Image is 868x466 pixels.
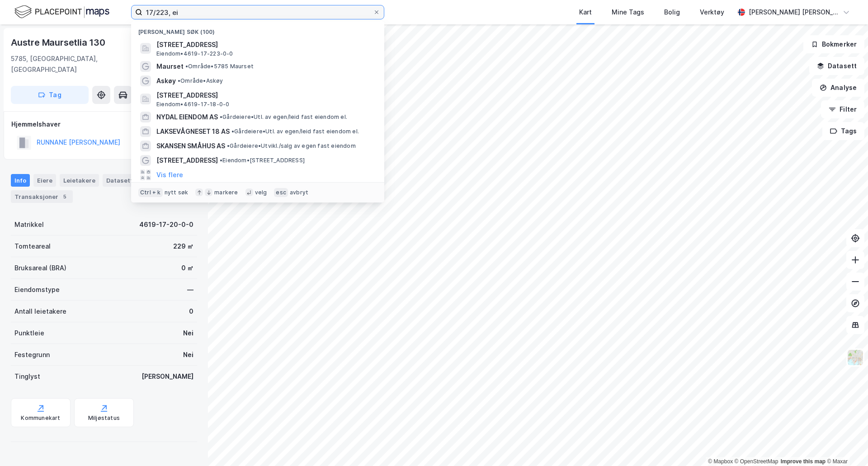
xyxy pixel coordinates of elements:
span: • [185,63,188,70]
span: Gårdeiere • Utl. av egen/leid fast eiendom el. [220,113,347,121]
div: esc [274,188,288,197]
span: Gårdeiere • Utvikl./salg av egen fast eiendom [227,142,356,150]
span: Eiendom • 4619-17-18-0-0 [156,101,229,108]
div: Miljøstatus [88,414,120,422]
div: Austre Maursetlia 130 [11,35,107,50]
div: Transaksjoner [11,190,73,203]
span: Område • 5785 Maurset [185,63,254,70]
span: Eiendom • [STREET_ADDRESS] [220,157,305,164]
div: Mine Tags [612,7,644,18]
span: Gårdeiere • Utl. av egen/leid fast eiendom el. [231,128,359,135]
div: Verktøy [700,7,724,18]
span: [STREET_ADDRESS] [156,90,373,101]
div: Kontrollprogram for chat [823,423,868,466]
span: Eiendom • 4619-17-223-0-0 [156,50,233,57]
div: [PERSON_NAME] [PERSON_NAME] [749,7,839,18]
div: velg [255,189,267,196]
div: markere [214,189,238,196]
span: [STREET_ADDRESS] [156,39,373,50]
span: Askøy [156,75,176,86]
div: avbryt [290,189,308,196]
button: Bokmerker [803,35,864,53]
div: Bolig [664,7,680,18]
div: 0 ㎡ [181,263,193,273]
button: Analyse [812,79,864,97]
div: Eiendomstype [14,284,60,295]
span: • [231,128,234,135]
iframe: Chat Widget [823,423,868,466]
div: Tomteareal [14,241,51,252]
div: Kommunekart [21,414,60,422]
input: Søk på adresse, matrikkel, gårdeiere, leietakere eller personer [142,5,373,19]
span: Område • Askøy [178,77,223,85]
span: SKANSEN SMÅHUS AS [156,141,225,151]
img: logo.f888ab2527a4732fd821a326f86c7f29.svg [14,4,109,20]
div: Festegrunn [14,349,50,360]
span: LAKSEVÅGNESET 18 AS [156,126,230,137]
button: Tag [11,86,89,104]
div: Antall leietakere [14,306,66,317]
a: OpenStreetMap [735,458,778,465]
div: Nei [183,349,193,360]
div: Tinglyst [14,371,40,382]
div: Eiere [33,174,56,187]
div: [PERSON_NAME] søk (100) [131,21,384,38]
a: Improve this map [781,458,826,465]
div: [PERSON_NAME] [142,371,193,382]
div: nytt søk [165,189,189,196]
div: Hjemmelshaver [11,119,197,130]
div: Nei [183,328,193,339]
div: 0 [189,306,193,317]
div: Matrikkel [14,219,44,230]
div: Leietakere [60,174,99,187]
div: 5785, [GEOGRAPHIC_DATA], [GEOGRAPHIC_DATA] [11,53,154,75]
button: Tags [822,122,864,140]
button: Vis flere [156,169,183,180]
span: NYDAL EIENDOM AS [156,112,218,122]
div: Info [11,174,30,187]
span: Maurset [156,61,184,72]
div: 5 [60,192,69,201]
button: Filter [821,100,864,118]
span: [STREET_ADDRESS] [156,155,218,166]
a: Mapbox [708,458,733,465]
div: Datasett [103,174,137,187]
span: • [227,142,230,149]
button: Datasett [809,57,864,75]
span: • [178,77,180,84]
div: Punktleie [14,328,44,339]
div: — [187,284,193,295]
span: • [220,157,222,164]
div: Bruksareal (BRA) [14,263,66,273]
div: Ctrl + k [138,188,163,197]
div: 4619-17-20-0-0 [139,219,193,230]
span: • [220,113,222,120]
div: Kart [579,7,592,18]
img: Z [847,349,864,366]
div: 229 ㎡ [173,241,193,252]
